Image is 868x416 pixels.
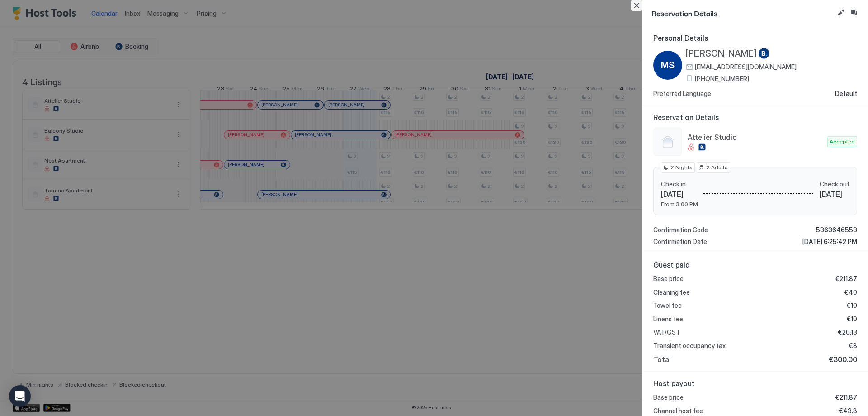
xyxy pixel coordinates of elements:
span: €10 [847,301,857,310]
span: [EMAIL_ADDRESS][DOMAIN_NAME] [695,63,797,71]
span: [DATE] [661,190,698,199]
span: [DATE] [820,190,849,199]
span: 2 Adults [706,163,728,172]
span: €40 [844,288,857,296]
span: Confirmation Code [653,226,708,234]
span: [PERSON_NAME] [686,48,757,59]
span: [PHONE_NUMBER] [695,75,749,83]
span: [DATE] 6:25:42 PM [802,238,857,246]
span: Channel host fee [653,407,703,415]
div: Open Intercom Messenger [9,385,31,407]
span: €300.00 [829,355,857,364]
span: Confirmation Date [653,238,707,246]
span: Check in [661,180,698,188]
span: MS [661,58,675,72]
span: €20.13 [838,328,857,336]
span: Default [835,90,857,98]
span: €8 [849,342,857,350]
span: VAT/GST [653,328,680,336]
span: €211.87 [835,275,857,283]
span: Personal Details [653,33,857,43]
span: -€43.8 [836,407,857,415]
span: €211.87 [835,393,857,402]
span: Cleaning fee [653,288,690,296]
span: Preferred Language [653,90,711,98]
span: From 3:00 PM [661,201,698,207]
span: Base price [653,275,684,283]
span: Reservation Details [651,7,834,19]
span: 2 Nights [670,163,693,172]
span: Attelier Studio [688,133,824,142]
button: Edit reservation [835,7,846,18]
span: Guest paid [653,260,857,269]
span: Linens fee [653,315,683,323]
span: Transient occupancy tax [653,342,726,350]
span: Base price [653,393,684,402]
span: Towel fee [653,301,682,310]
span: Host payout [653,379,857,388]
span: Total [653,355,671,364]
span: Check out [820,180,849,188]
span: 5363646553 [816,226,857,234]
span: Reservation Details [653,113,857,122]
span: Accepted [830,138,855,146]
button: Inbox [848,7,859,18]
span: €10 [847,315,857,323]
